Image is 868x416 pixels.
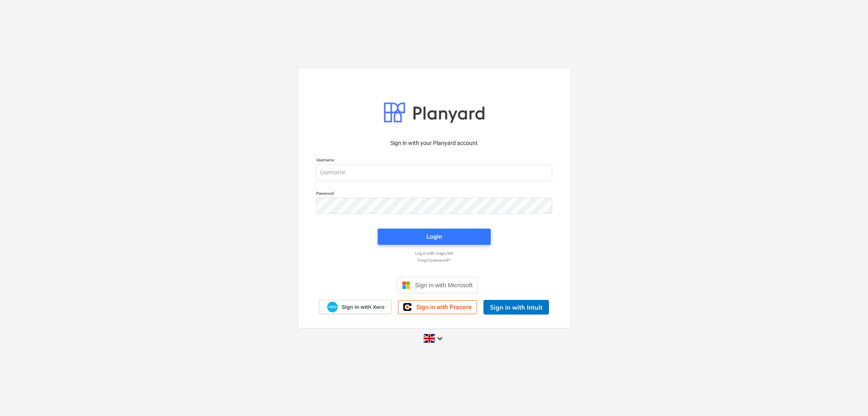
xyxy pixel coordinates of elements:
[415,282,473,288] span: Sign in with Microsoft
[416,304,472,311] span: Sign in with Procore
[426,231,442,242] div: Login
[402,281,410,289] img: Microsoft logo
[312,258,556,263] a: Forgot password?
[312,251,556,256] a: Log in with magic link
[378,229,491,245] button: Login
[398,300,477,314] a: Sign in with Procore
[341,304,384,311] span: Sign in with Xero
[316,191,552,198] p: Password
[327,302,338,313] img: Xero logo
[316,139,552,147] p: Sign in with your Planyard account
[319,300,391,314] a: Sign in with Xero
[316,165,552,181] input: Username
[316,157,552,164] p: Username
[435,334,445,343] i: keyboard_arrow_down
